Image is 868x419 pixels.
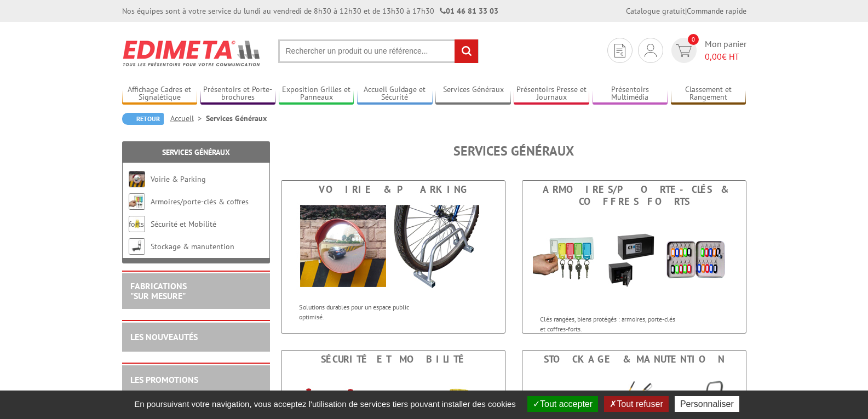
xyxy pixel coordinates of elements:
a: Présentoirs Presse et Journaux [514,85,589,103]
a: Services Généraux [435,85,511,103]
button: Tout refuser [604,396,668,412]
a: devis rapide 0 Mon panier 0,00€ HT [669,38,746,63]
p: Clés rangées, biens protégés : armoires, porte-clés et coffres-forts. [540,314,676,333]
a: Accueil Guidage et Sécurité [357,85,433,103]
a: Armoires/porte-clés & coffres forts [129,197,249,229]
a: Présentoirs et Porte-brochures [200,85,276,103]
img: Voirie & Parking [292,198,495,297]
a: Stockage & manutention [151,242,234,251]
a: Catalogue gratuit [626,6,685,16]
a: LES NOUVEAUTÉS [130,331,198,342]
button: Tout accepter [527,396,598,412]
img: Edimeta [122,33,262,73]
a: Accueil [170,113,206,123]
a: Services Généraux [162,147,230,157]
img: Armoires/porte-clés & coffres forts [129,193,145,210]
img: devis rapide [614,44,625,58]
input: rechercher [455,39,478,63]
span: En poursuivant votre navigation, vous acceptez l'utilisation de services tiers pouvant installer ... [129,399,521,409]
li: Services Généraux [206,113,267,124]
span: 0 [688,34,699,45]
img: devis rapide [645,44,657,57]
div: Nos équipes sont à votre service du lundi au vendredi de 8h30 à 12h30 et de 13h30 à 17h30 [122,5,498,16]
img: Voirie & Parking [129,171,145,187]
div: Voirie & Parking [284,183,502,196]
a: Voirie & Parking Voirie & Parking Solutions durables pour un espace public optimisé. [281,180,505,334]
div: Sécurité et Mobilité [284,353,502,365]
a: Sécurité et Mobilité [151,219,216,229]
div: Stockage & manutention [525,353,743,365]
input: Rechercher un produit ou une référence... [278,39,479,63]
a: Voirie & Parking [151,174,206,184]
h1: Services Généraux [281,144,746,158]
img: devis rapide [676,44,692,57]
span: 0,00 [705,51,722,62]
a: Retour [122,113,164,125]
span: Mon panier [705,38,746,63]
div: | [626,5,746,16]
a: Exposition Grilles et Panneaux [279,85,354,103]
img: Stockage & manutention [129,238,145,255]
a: Armoires/porte-clés & coffres forts Armoires/porte-clés & coffres forts Clés rangées, biens proté... [522,180,746,334]
a: FABRICATIONS"Sur Mesure" [130,280,187,301]
a: LES PROMOTIONS [130,374,198,385]
a: Présentoirs Multimédia [593,85,668,103]
p: Solutions durables pour un espace public optimisé. [299,302,435,321]
div: Armoires/porte-clés & coffres forts [525,183,743,208]
a: Commande rapide [687,6,746,16]
button: Personnaliser (fenêtre modale) [675,396,739,412]
img: Armoires/porte-clés & coffres forts [533,210,735,309]
span: € HT [705,50,746,63]
strong: 01 46 81 33 03 [440,6,498,16]
a: Affichage Cadres et Signalétique [122,85,198,103]
a: Classement et Rangement [671,85,746,103]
